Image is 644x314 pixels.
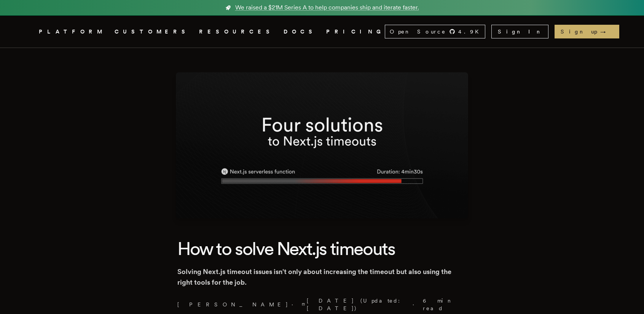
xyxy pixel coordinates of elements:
[177,301,289,308] a: [PERSON_NAME]
[199,27,274,37] button: RESOURCES
[600,28,613,35] span: →
[458,28,483,35] span: 4.9 K
[284,27,317,37] a: DOCS
[39,27,105,37] button: PLATFORM
[177,237,467,260] h1: How to solve Next.js timeouts
[555,25,619,38] a: Sign up
[302,297,410,312] span: [DATE] (Updated: [DATE] )
[115,27,190,37] a: CUSTOMERS
[177,266,467,288] p: Solving Next.js timeout issues isn't only about increasing the timeout but also using the right t...
[177,297,467,312] p: · ·
[176,72,468,218] img: Featured image for How to solve Next.js timeouts blog post
[235,3,419,12] span: We raised a $21M Series A to help companies ship and iterate faster.
[491,25,548,38] a: Sign In
[326,27,385,37] a: PRICING
[18,16,626,48] nav: Global
[390,28,446,35] span: Open Source
[423,297,462,312] span: 6 min read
